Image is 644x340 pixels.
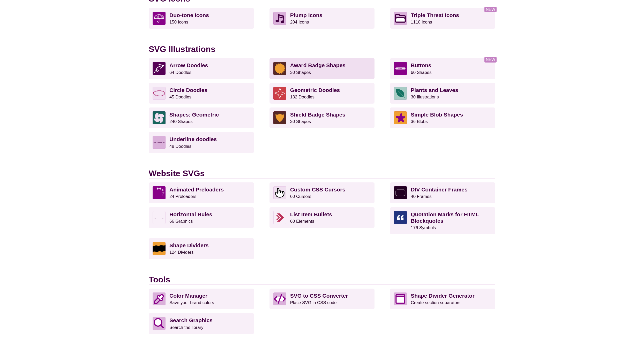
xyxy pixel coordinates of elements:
small: Place SVG in CSS code [290,300,337,305]
small: 176 Symbols [411,225,436,230]
small: Search the library [169,325,204,330]
img: Shield Badge Shape [273,111,286,124]
a: Buttons60 Shapes [390,58,495,79]
strong: Buttons [411,62,431,68]
small: 64 Doodles [169,70,191,75]
strong: Underline doodles [169,136,217,142]
small: 30 Shapes [290,119,311,124]
a: Geometric Doodles132 Doodles [269,83,375,104]
a: Shapes: Geometric240 Shapes [149,107,254,128]
strong: Color Manager [169,293,207,299]
img: Award Badge Shape [273,62,286,75]
a: Duo-tone Icons150 Icons [149,8,254,29]
strong: Plump Icons [290,12,323,18]
strong: Circle Doodles [169,87,207,93]
img: spinning loading animation fading dots in circle [153,186,166,199]
a: Animated Preloaders24 Preloaders [149,182,254,203]
a: Circle Doodles45 Doodles [149,83,254,104]
small: 132 Doodles [290,95,314,99]
strong: Shape Dividers [169,242,209,248]
strong: Simple Blob Shapes [411,112,463,118]
img: open quotation mark square and round [394,211,407,224]
a: Color Manager Save your brand colors [149,289,254,309]
small: 40 Frames [411,194,431,199]
a: SVG to CSS Converter Place SVG in CSS code [269,289,375,309]
small: 66 Graphics [169,219,193,224]
a: Search Graphics Search the library [149,313,254,334]
strong: Shapes: Geometric [169,112,219,118]
small: 124 Dividers [169,250,193,255]
a: DIV Container Frames40 Frames [390,182,495,203]
strong: Shape Divider Generator [411,293,474,299]
a: Custom CSS Cursors60 Cursors [269,182,375,203]
a: Quotation Marks for HTML Blockquotes176 Symbols [390,207,495,235]
strong: DIV Container Frames [411,187,467,192]
img: Musical note icon [273,12,286,25]
a: Horizontal Rules66 Graphics [149,207,254,228]
img: hand-drawn underline waves [153,136,166,149]
a: Shape Divider Generator Create section separators [390,289,495,309]
h2: SVG Illustrations [149,44,495,54]
strong: Search Graphics [169,317,213,323]
small: Save your brand colors [169,300,214,305]
img: Arrowhead caps on a horizontal rule line [153,211,166,224]
strong: Duo-tone Icons [169,12,209,18]
strong: Custom CSS Cursors [290,187,346,192]
small: Create section separators [411,300,460,305]
small: 204 Icons [290,20,309,25]
img: Hand pointer icon [273,186,286,199]
a: Shape Dividers124 Dividers [149,238,254,259]
strong: Animated Preloaders [169,187,224,192]
a: Triple Threat Icons1110 Icons [390,8,495,29]
img: pinwheel shape made of half circles over green background [153,111,166,124]
h2: Website SVGs [149,168,495,179]
img: starfish blob [394,111,407,124]
strong: Award Badge Shapes [290,62,346,68]
small: 1110 Icons [411,20,432,25]
img: hand-drawn star outline doodle [273,87,286,100]
strong: Horizontal Rules [169,211,212,217]
img: umbrella icon [153,12,166,25]
a: Plants and Leaves30 Illustrations [390,83,495,104]
img: vector leaf [394,87,407,100]
small: 60 Elements [290,219,314,224]
img: button with arrow caps [394,62,407,75]
strong: Geometric Doodles [290,87,340,93]
small: 150 Icons [169,20,188,25]
small: 240 Shapes [169,119,193,124]
strong: List Item Bullets [290,211,332,217]
img: twisting arrow [153,62,166,75]
strong: Shield Badge Shapes [290,112,346,118]
img: svg double circle [153,87,166,100]
a: List Item Bullets60 Elements [269,207,375,228]
a: Plump Icons204 Icons [269,8,375,29]
strong: Triple Threat Icons [411,12,459,18]
h2: Tools [149,275,495,285]
strong: Plants and Leaves [411,87,458,93]
a: Arrow Doodles64 Doodles [149,58,254,79]
small: 60 Cursors [290,194,311,199]
strong: Arrow Doodles [169,62,208,68]
img: fancy vintage frame [394,186,407,199]
a: Underline doodles48 Doodles [149,132,254,153]
a: Simple Blob Shapes36 Blobs [390,107,495,128]
strong: Quotation Marks for HTML Blockquotes [411,211,479,224]
img: Dual chevrons icon [273,211,286,224]
small: 45 Doodles [169,95,191,99]
strong: SVG to CSS Converter [290,293,348,299]
small: 48 Doodles [169,144,191,149]
small: 30 Shapes [290,70,311,75]
small: 36 Blobs [411,119,428,124]
a: Shield Badge Shapes30 Shapes [269,107,375,128]
img: Waves section divider [153,242,166,255]
small: 30 Illustrations [411,95,439,99]
small: 60 Shapes [411,70,431,75]
small: 24 Preloaders [169,194,196,199]
a: Award Badge Shapes30 Shapes [269,58,375,79]
img: Folder icon [394,12,407,25]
